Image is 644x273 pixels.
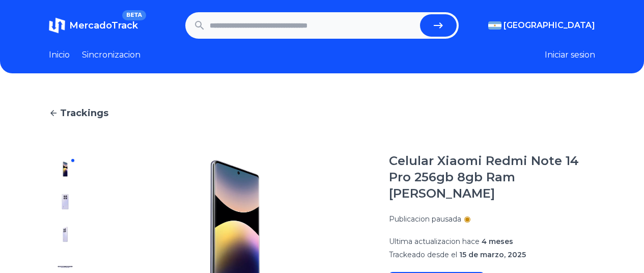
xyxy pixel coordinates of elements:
[488,21,501,30] img: Argentina
[503,19,595,32] span: [GEOGRAPHIC_DATA]
[389,250,457,259] span: Trackeado desde el
[122,10,146,20] span: BETA
[389,237,480,246] span: Ultima actualizacion hace
[60,106,108,120] span: Trackings
[545,49,595,61] button: Iniciar sesion
[57,161,73,177] img: Celular Xiaomi Redmi Note 14 Pro 256gb 8gb Ram Morado
[49,49,70,61] a: Inicio
[389,153,595,202] h1: Celular Xiaomi Redmi Note 14 Pro 256gb 8gb Ram [PERSON_NAME]
[82,49,141,61] a: Sincronizacion
[49,106,595,120] a: Trackings
[69,20,138,31] span: MercadoTrack
[49,17,138,34] a: MercadoTrackBETA
[57,226,73,242] img: Celular Xiaomi Redmi Note 14 Pro 256gb 8gb Ram Morado
[459,250,526,259] span: 15 de marzo, 2025
[482,237,513,246] span: 4 meses
[49,17,65,34] img: MercadoTrack
[389,214,461,224] p: Publicacion pausada
[488,19,595,32] button: [GEOGRAPHIC_DATA]
[57,194,73,210] img: Celular Xiaomi Redmi Note 14 Pro 256gb 8gb Ram Morado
